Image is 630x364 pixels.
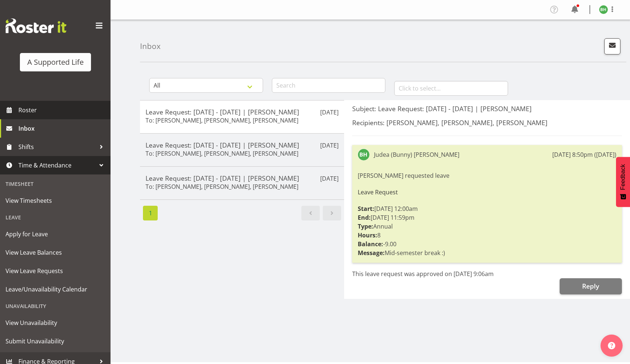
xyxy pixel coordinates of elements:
a: View Timesheets [2,191,109,210]
img: help-xxl-2.png [608,342,615,349]
div: [DATE] 8:50pm ([DATE]) [552,150,616,159]
a: Next page [323,206,341,220]
a: Leave/Unavailability Calendar [2,280,109,298]
span: View Leave Balances [6,247,105,258]
a: Submit Unavailability [2,332,109,350]
p: [DATE] [320,174,339,183]
span: Leave/Unavailability Calendar [6,284,105,295]
h6: To: [PERSON_NAME], [PERSON_NAME], [PERSON_NAME] [146,117,298,124]
p: [DATE] [320,108,339,117]
a: View Leave Balances [2,243,109,262]
h5: Recipients: [PERSON_NAME], [PERSON_NAME], [PERSON_NAME] [352,119,622,127]
span: Reply [582,282,599,290]
span: Shifts [18,141,96,152]
button: Reply [560,278,622,294]
h5: Leave Request: [DATE] - [DATE] | [PERSON_NAME] [146,108,339,116]
div: A Supported Life [27,57,84,68]
span: Inbox [18,123,107,134]
button: Feedback - Show survey [616,157,630,207]
a: Previous page [301,206,320,220]
h5: Leave Request: [DATE] - [DATE] | [PERSON_NAME] [146,141,339,149]
a: View Leave Requests [2,262,109,280]
strong: Start: [358,205,374,213]
img: bunny-hyland10792.jpg [358,149,370,160]
h5: Subject: Leave Request: [DATE] - [DATE] | [PERSON_NAME] [352,105,622,113]
img: bunny-hyland10792.jpg [599,5,608,14]
strong: Type: [358,222,373,230]
strong: End: [358,213,371,222]
span: Submit Unavailability [6,336,105,347]
div: Judea (Bunny) [PERSON_NAME] [374,150,459,159]
div: Unavailability [2,298,109,314]
strong: Balance: [358,240,383,248]
span: This leave request was approved on [DATE] 9:06am [352,270,494,278]
h6: Leave Request [358,189,616,195]
h6: To: [PERSON_NAME], [PERSON_NAME], [PERSON_NAME] [146,150,298,157]
div: Timesheet [2,176,109,191]
h5: Leave Request: [DATE] - [DATE] | [PERSON_NAME] [146,174,339,182]
span: Apply for Leave [6,229,105,240]
a: Apply for Leave [2,225,109,243]
h4: Inbox [140,42,161,50]
h6: To: [PERSON_NAME], [PERSON_NAME], [PERSON_NAME] [146,183,298,190]
span: View Unavailability [6,317,105,328]
span: Feedback [620,164,626,190]
strong: Hours: [358,231,377,239]
img: Rosterit website logo [6,18,66,33]
input: Click to select... [394,81,508,96]
a: View Unavailability [2,314,109,332]
span: Roster [18,105,107,116]
span: Time & Attendance [18,160,96,171]
p: [DATE] [320,141,339,150]
span: View Leave Requests [6,265,105,276]
div: Leave [2,210,109,225]
input: Search [272,78,386,93]
div: [PERSON_NAME] requested leave [DATE] 12:00am [DATE] 11:59pm Annual 8 -9.00 Mid-semester break :) [358,169,616,259]
span: View Timesheets [6,195,105,206]
strong: Message: [358,249,385,257]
